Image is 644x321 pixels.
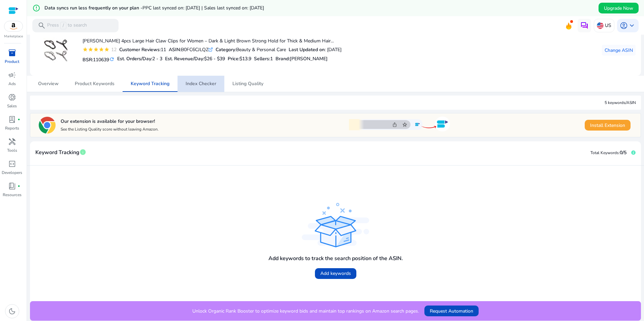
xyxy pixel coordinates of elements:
div: B0FC6CJLQZ [169,46,213,53]
div: 5 keywords/ASIN [605,100,636,106]
div: 11 [119,46,166,53]
div: 12 [109,46,117,53]
span: Listing Quality [232,81,263,86]
img: track_product.svg [302,203,369,247]
span: 0/5 [620,149,626,156]
span: 2 - 3 [152,56,162,62]
h4: [PERSON_NAME] 4pcs Large Hair Claw Clips for Women – Dark & Light Brown Strong Hold for Thick & M... [83,38,342,44]
span: lab_profile [8,115,16,123]
span: Product Keywords [75,81,115,86]
img: chrome-logo.svg [39,117,56,134]
p: Marketplace [4,34,23,39]
span: dark_mode [8,307,16,315]
b: Customer Reviews: [119,46,161,53]
p: Reports [5,125,19,131]
h5: Est. Orders/Day: [117,56,162,62]
b: ASIN: [169,46,181,53]
span: Upgrade Now [604,5,633,12]
span: Add keywords [320,270,351,277]
button: Upgrade Now [599,3,639,13]
h5: Sellers: [254,56,273,62]
p: Tools [7,147,17,153]
div: Beauty & Personal Care [216,46,286,53]
mat-icon: star [93,47,99,52]
span: 1 [270,56,273,62]
p: Press to search [47,22,87,29]
img: amazon.svg [4,21,23,31]
p: Developers [2,170,22,176]
h5: BSR: [83,56,115,63]
span: donut_small [8,93,16,101]
span: book_4 [8,182,16,190]
span: search [38,22,46,30]
img: 41K2HuYY8CL._SS40_.jpg [43,38,68,63]
img: us.svg [597,22,604,29]
mat-icon: star [104,47,109,52]
span: keyboard_arrow_down [628,22,636,30]
h5: Price: [228,56,251,62]
span: PPC last synced on: [DATE] | Sales last synced on: [DATE] [142,5,264,11]
span: Change ASIN [605,47,633,54]
span: Index Checker [186,81,216,86]
h4: Add keywords to track the search position of the ASIN. [268,255,403,262]
p: Resources [3,192,22,198]
span: / [60,22,66,29]
span: 110639 [93,57,109,63]
mat-icon: refresh [109,56,115,63]
b: Last Updated on [289,46,325,53]
button: Request Automation [424,306,479,316]
span: $13.9 [239,56,251,62]
span: account_circle [620,22,628,30]
mat-icon: star [83,47,88,52]
span: info [79,149,86,155]
span: Brand [276,56,289,62]
span: code_blocks [8,160,16,168]
span: Keyword Tracking [131,81,169,86]
p: See the Listing Quality score without leaving Amazon. [61,127,159,132]
span: Install Extension [590,122,625,129]
span: Total Keywords: [590,150,620,155]
div: : [DATE] [289,46,342,53]
h5: Our extension is available for your browser! [61,118,159,124]
span: Keyword Tracking [35,147,79,158]
span: campaign [8,71,16,79]
button: Install Extension [585,120,631,131]
span: Overview [38,81,59,86]
mat-icon: error_outline [32,4,40,12]
h5: Est. Revenue/Day: [165,56,225,62]
span: $26 - $39 [204,56,225,62]
p: US [605,20,611,31]
span: [PERSON_NAME] [290,56,328,62]
span: handyman [8,138,16,146]
mat-icon: star [99,47,104,52]
p: Product [5,59,19,65]
span: Request Automation [430,308,473,315]
p: Ads [8,81,16,87]
mat-icon: star [88,47,93,52]
span: fiber_manual_record [18,118,20,121]
button: Change ASIN [602,45,636,56]
p: Sales [7,103,17,109]
span: inventory_2 [8,49,16,57]
h5: Data syncs run less frequently on your plan - [44,5,264,11]
b: Category: [216,46,236,53]
h5: : [276,56,328,62]
span: fiber_manual_record [18,185,20,187]
p: Unlock Organic Rank Booster to optimize keyword bids and maintain top rankings on Amazon search p... [192,308,419,315]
